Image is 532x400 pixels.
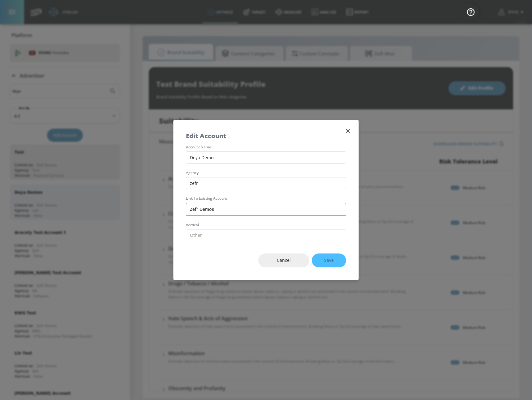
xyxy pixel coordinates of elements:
[186,197,346,200] label: Link to Existing Account
[186,223,346,227] label: vertical
[271,257,297,264] span: Cancel
[186,171,346,175] label: agency
[186,203,346,216] input: Enter account name
[258,253,309,267] button: Cancel
[186,145,346,149] label: account name
[186,229,346,241] input: Select Vertical
[186,151,346,164] input: Enter account name
[186,133,226,139] h5: Edit Account
[186,177,346,189] input: Enter agency name
[462,3,479,20] button: Open Resource Center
